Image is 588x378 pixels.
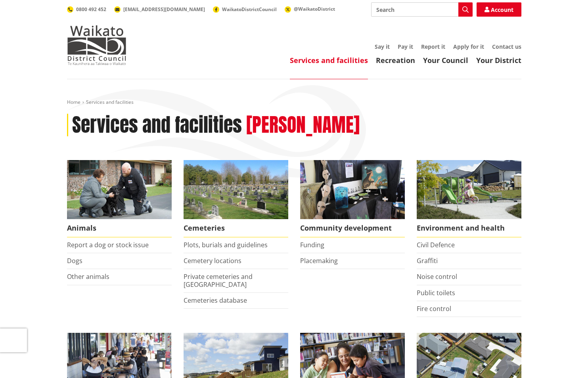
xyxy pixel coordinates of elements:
[300,219,405,237] span: Community development
[300,160,405,237] a: Matariki Travelling Suitcase Art Exhibition Community development
[371,2,473,17] input: Search input
[492,43,521,50] a: Contact us
[86,99,134,105] span: Services and facilities
[417,272,457,281] a: Noise control
[300,160,405,219] img: Matariki Travelling Suitcase Art Exhibition
[417,219,521,237] span: Environment and health
[67,241,149,249] a: Report a dog or stock issue
[184,272,253,288] a: Private cemeteries and [GEOGRAPHIC_DATA]
[417,241,455,249] a: Civil Defence
[67,160,172,237] a: Waikato District Council Animal Control team Animals
[184,241,268,249] a: Plots, burials and guidelines
[300,241,324,249] a: Funding
[67,99,521,106] nav: breadcrumb
[398,43,413,50] a: Pay it
[184,160,288,237] a: Huntly Cemetery Cemeteries
[222,6,277,13] span: WaikatoDistrictCouncil
[67,256,82,265] a: Dogs
[114,6,205,13] a: [EMAIL_ADDRESS][DOMAIN_NAME]
[67,272,109,281] a: Other animals
[76,6,106,13] span: 0800 492 452
[213,6,277,13] a: WaikatoDistrictCouncil
[417,160,521,237] a: New housing in Pokeno Environment and health
[376,55,415,65] a: Recreation
[285,6,335,12] a: @WaikatoDistrict
[417,160,521,219] img: New housing in Pokeno
[417,304,451,313] a: Fire control
[423,55,468,65] a: Your Council
[184,219,288,237] span: Cemeteries
[67,160,172,219] img: Animal Control
[184,256,241,265] a: Cemetery locations
[67,219,172,237] span: Animals
[67,6,106,13] a: 0800 492 452
[123,6,205,13] span: [EMAIL_ADDRESS][DOMAIN_NAME]
[453,43,484,50] a: Apply for it
[294,6,335,12] span: @WaikatoDistrict
[421,43,445,50] a: Report it
[184,296,247,305] a: Cemeteries database
[417,256,438,265] a: Graffiti
[72,114,242,137] h1: Services and facilities
[477,2,521,17] a: Account
[476,55,521,65] a: Your District
[417,288,455,297] a: Public toilets
[184,160,288,219] img: Huntly Cemetery
[67,99,80,105] a: Home
[246,114,360,137] h2: [PERSON_NAME]
[375,43,390,50] a: Say it
[290,55,368,65] a: Services and facilities
[300,256,338,265] a: Placemaking
[67,25,126,65] img: Waikato District Council - Te Kaunihera aa Takiwaa o Waikato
